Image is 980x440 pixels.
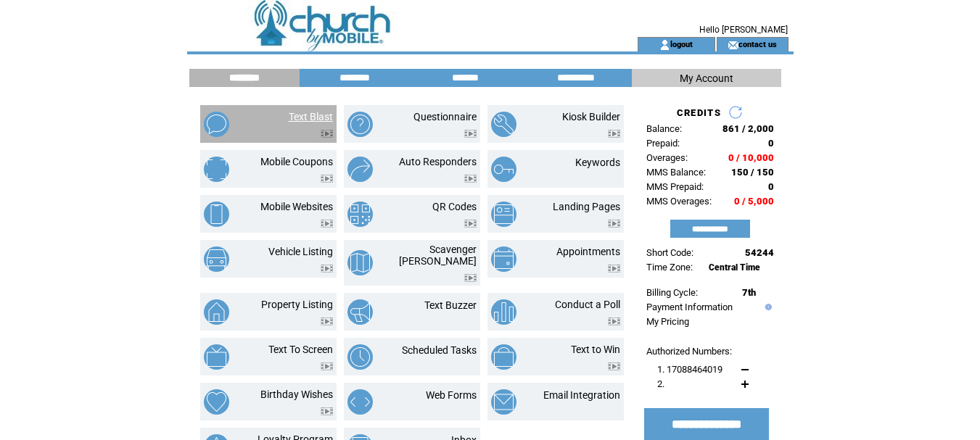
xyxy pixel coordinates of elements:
img: account_icon.gif [659,39,670,51]
img: appointments.png [491,246,516,272]
span: Short Code: [646,247,693,258]
span: Central Time [709,262,760,273]
a: Text Buzzer [424,299,477,311]
img: video.png [321,220,333,228]
img: scavenger-hunt.png [347,250,373,275]
a: Auto Responders [399,156,477,167]
img: keywords.png [491,157,516,182]
a: Appointments [556,246,620,257]
span: 7th [742,287,756,298]
img: mobile-websites.png [204,202,229,227]
img: video.png [321,317,333,325]
img: video.png [608,220,620,228]
span: 54244 [745,247,774,258]
span: 0 [768,138,774,149]
a: My Pricing [646,316,689,327]
img: video.png [608,265,620,273]
span: 2. [657,378,664,389]
img: landing-pages.png [491,202,516,227]
img: text-to-win.png [491,344,516,370]
img: video.png [321,362,333,370]
a: Birthday Wishes [260,389,333,400]
img: video.png [321,407,333,415]
a: Questionnaire [413,111,477,123]
img: video.png [321,130,333,138]
span: Authorized Numbers: [646,346,732,357]
img: text-blast.png [204,112,229,137]
a: logout [670,39,693,49]
img: video.png [608,130,620,138]
a: Scavenger [PERSON_NAME] [399,244,477,267]
img: mobile-coupons.png [204,157,229,182]
img: video.png [321,175,333,183]
span: Billing Cycle: [646,287,698,298]
span: CREDITS [677,107,721,118]
img: video.png [464,274,477,282]
img: kiosk-builder.png [491,112,516,137]
img: text-buzzer.png [347,299,373,325]
img: video.png [464,175,477,183]
span: 861 / 2,000 [722,123,774,134]
a: Keywords [575,157,620,168]
img: video.png [321,265,333,273]
a: Landing Pages [553,201,620,212]
span: Prepaid: [646,138,680,149]
img: text-to-screen.png [204,344,229,370]
img: vehicle-listing.png [204,246,229,272]
img: web-forms.png [347,389,373,415]
span: My Account [680,72,733,84]
a: Vehicle Listing [268,246,333,257]
span: 150 / 150 [731,167,774,178]
a: Web Forms [426,389,477,401]
a: Conduct a Poll [555,299,620,310]
a: Text To Screen [268,344,333,355]
img: email-integration.png [491,389,516,415]
span: Hello [PERSON_NAME] [699,25,788,35]
img: qr-codes.png [347,202,373,227]
a: Email Integration [543,389,620,401]
a: Property Listing [261,299,333,310]
a: Mobile Coupons [260,156,333,167]
img: scheduled-tasks.png [347,344,373,370]
a: contact us [738,39,777,49]
a: Kiosk Builder [562,111,620,123]
span: MMS Balance: [646,167,706,178]
img: property-listing.png [204,299,229,325]
span: MMS Overages: [646,196,712,207]
img: video.png [464,130,477,138]
span: Overages: [646,152,688,163]
a: Text to Win [571,344,620,355]
img: conduct-a-poll.png [491,299,516,325]
img: video.png [464,220,477,228]
a: Mobile Websites [260,201,333,212]
span: 1. 17088464019 [657,364,722,375]
img: auto-responders.png [347,157,373,182]
span: MMS Prepaid: [646,181,704,192]
a: QR Codes [432,201,477,212]
span: 0 / 5,000 [734,196,774,207]
span: 0 [768,181,774,192]
span: Time Zone: [646,262,693,273]
a: Payment Information [646,302,733,312]
span: Balance: [646,123,682,134]
img: contact_us_icon.gif [728,39,738,51]
img: video.png [608,362,620,370]
img: questionnaire.png [347,112,373,137]
img: help.gif [762,304,772,310]
span: 0 / 10,000 [728,152,774,163]
a: Scheduled Tasks [402,344,477,356]
img: birthday-wishes.png [204,389,229,415]
img: video.png [608,317,620,325]
a: Text Blast [289,111,333,123]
